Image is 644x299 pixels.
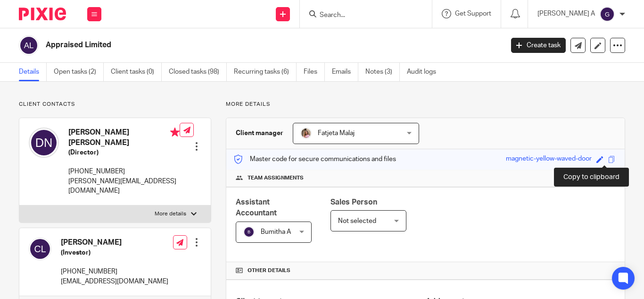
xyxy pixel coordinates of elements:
[234,63,297,81] a: Recurring tasks (6)
[243,226,255,238] img: svg%3E
[19,35,39,55] img: svg%3E
[338,218,376,224] span: Not selected
[68,148,180,157] h5: (Director)
[68,167,180,176] p: [PHONE_NUMBER]
[61,248,168,257] h5: (Investor)
[330,198,377,206] span: Sales Person
[248,267,290,274] span: Other details
[111,63,162,81] a: Client tasks (0)
[511,38,566,53] a: Create task
[61,267,168,276] p: [PHONE_NUMBER]
[19,8,66,20] img: Pixie
[46,40,407,50] h2: Appraised Limited
[169,63,227,81] a: Closed tasks (98)
[455,10,491,17] span: Get Support
[226,101,625,108] p: More details
[19,101,211,108] p: Client contacts
[61,277,168,286] p: [EMAIL_ADDRESS][DOMAIN_NAME]
[600,7,615,22] img: svg%3E
[155,210,186,218] p: More details
[365,63,400,81] a: Notes (3)
[170,128,180,137] i: Primary
[537,9,595,18] p: [PERSON_NAME] A
[236,128,283,138] h3: Client manager
[248,174,304,182] span: Team assignments
[261,229,291,235] span: Bumitha A
[29,128,59,158] img: svg%3E
[54,63,104,81] a: Open tasks (2)
[61,238,168,248] h4: [PERSON_NAME]
[68,128,180,148] h4: [PERSON_NAME] [PERSON_NAME]
[318,130,355,137] span: Fatjeta Malaj
[304,63,325,81] a: Files
[68,177,180,196] p: [PERSON_NAME][EMAIL_ADDRESS][DOMAIN_NAME]
[332,63,358,81] a: Emails
[300,128,312,139] img: MicrosoftTeams-image%20(5).png
[19,63,47,81] a: Details
[407,63,443,81] a: Audit logs
[506,154,592,165] div: magnetic-yellow-waved-door
[233,154,396,164] p: Master code for secure communications and files
[236,198,277,217] span: Assistant Accountant
[319,11,404,20] input: Search
[29,238,51,260] img: svg%3E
